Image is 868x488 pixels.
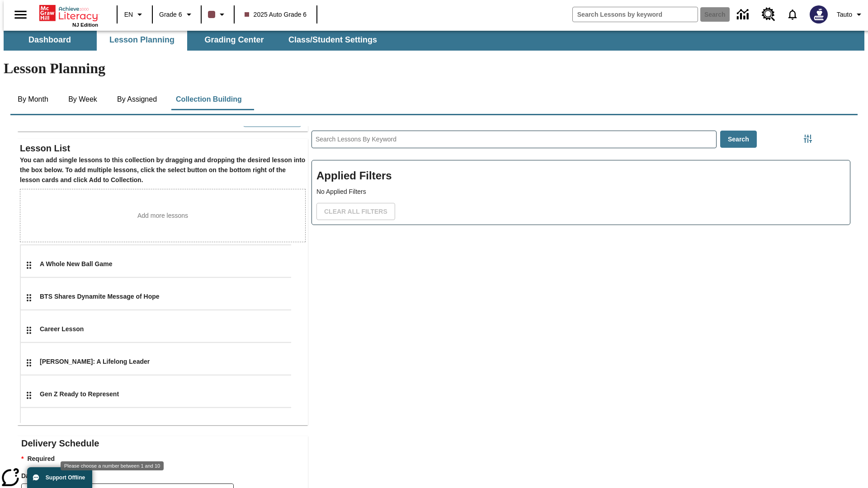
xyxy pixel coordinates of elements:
[4,60,864,77] h1: Lesson Planning
[97,29,187,51] button: Lesson Planning
[39,4,98,22] a: Home
[22,310,36,351] div: Draggable lesson: Career Lesson
[40,357,291,366] div: [PERSON_NAME]: A Lifelong Leader
[28,35,71,45] span: Dashboard
[7,1,34,28] button: Open side menu
[61,461,164,470] div: Please choose a number between 1 and 10
[22,277,36,318] div: Draggable lesson: BTS Shares Dynamite Message of Hope
[39,3,98,28] div: Home
[189,29,279,51] button: Grading Center
[316,187,845,197] p: No Applied Filters
[312,131,716,148] input: Search Lessons By Keyword
[21,454,308,464] p: Required
[72,22,98,28] span: NJ Edition
[731,2,756,27] a: Data Center
[573,7,698,22] input: search field
[40,259,291,269] div: A Whole New Ball Game
[837,10,852,19] span: Tauto
[804,3,833,26] button: Select a new avatar
[20,277,313,315] div: Press Up or Down arrow key to change lessons order, 2 out of 16
[20,342,313,380] div: Press Up or Down arrow key to change lessons order, 4 out of 16
[20,242,291,423] div: grid
[60,89,105,110] button: By Week
[124,10,133,19] span: EN
[810,5,828,23] img: Avatar
[756,2,781,27] a: Resource Center, Will open in new tab
[40,324,291,334] div: Career Lesson
[281,29,384,51] button: Class/Student Settings
[22,245,36,286] div: Draggable lesson: A Whole New Ball Game
[5,29,95,51] button: Dashboard
[4,27,864,51] div: SubNavbar
[22,375,36,416] div: Draggable lesson: Gen Z Ready to Represent
[20,407,313,446] div: Press Up or Down arrow key to change lessons order, 6 out of 16
[27,467,92,488] button: Support Offline
[20,310,313,348] div: Press Up or Down arrow key to change lessons order, 3 out of 16
[120,6,149,23] button: Language: EN, Select a language
[109,35,175,45] span: Lesson Planning
[40,389,291,399] div: Gen Z Ready to Represent
[156,6,198,23] button: Grade: Grade 6, Select a grade
[20,244,313,283] div: Press Up or Down arrow key to change lessons order, 1 out of 16
[159,10,182,19] span: Grade 6
[110,89,164,110] button: By Assigned
[20,375,313,413] div: Press Up or Down arrow key to change lessons order, 5 out of 16
[204,35,264,45] span: Grading Center
[21,436,308,450] h2: Delivery Schedule
[169,89,249,110] button: Collection Building
[311,160,850,225] div: Applied Filters
[720,131,757,148] button: Search
[137,211,188,221] p: Add more lessons
[204,6,231,23] button: Class color is dark brown. Change class color
[4,29,385,51] div: SubNavbar
[799,130,817,148] button: Filters Side menu
[288,35,377,45] span: Class/Student Settings
[833,6,868,23] button: Profile/Settings
[781,3,804,26] a: Notifications
[245,10,307,19] span: 2025 Auto Grade 6
[20,155,306,185] h6: You can add single lessons to this collection by dragging and dropping the desired lesson into th...
[10,89,56,110] button: By Month
[40,422,291,432] div: History in the High Court
[46,474,85,481] span: Support Offline
[40,292,291,301] div: BTS Shares Dynamite Message of Hope
[22,343,36,383] div: Draggable lesson: Dianne Feinstein: A Lifelong Leader
[316,165,845,187] h2: Applied Filters
[22,408,36,448] div: Draggable lesson: History in the High Court
[20,141,306,155] h2: Lesson List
